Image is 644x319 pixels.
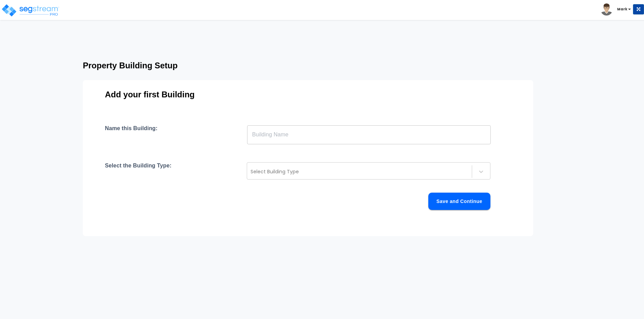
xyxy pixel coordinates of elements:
b: Mark [617,7,627,12]
img: avatar.png [601,3,613,16]
h3: Property Building Setup [83,61,583,70]
h3: Add your first Building [105,90,511,99]
input: Building Name [247,125,491,144]
img: logo_pro_r.png [1,3,60,17]
h4: Select the Building Type: [105,162,172,180]
h4: Name this Building: [105,125,157,144]
button: Save and Continue [428,193,490,210]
